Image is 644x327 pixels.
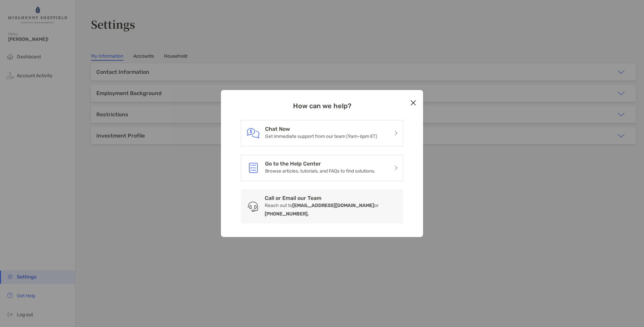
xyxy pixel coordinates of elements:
p: Browse articles, tutorials, and FAQs to find solutions. [265,167,376,175]
h3: Call or Email our Team [265,195,398,201]
button: Close modal [408,98,418,108]
b: [PHONE_NUMBER]. [265,211,309,217]
h3: Chat Now [265,126,377,132]
b: [EMAIL_ADDRESS][DOMAIN_NAME] [292,203,374,208]
a: Go to the Help CenterBrowse articles, tutorials, and FAQs to find solutions. [265,160,376,175]
div: modal [221,90,423,237]
h3: Go to the Help Center [265,160,376,167]
p: Get immediate support from our team (9am-6pm ET) [265,132,377,141]
p: Reach out to or [265,201,398,218]
h3: How can we help? [241,102,403,110]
